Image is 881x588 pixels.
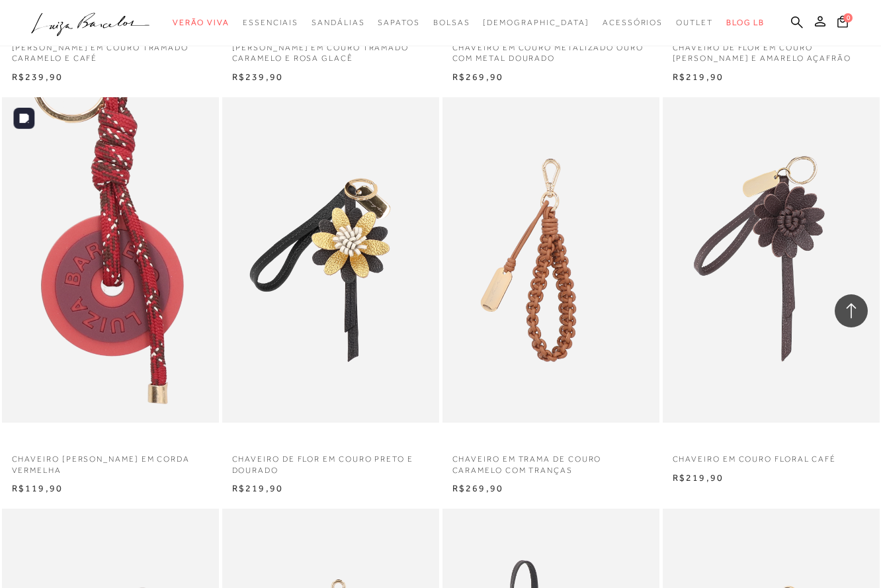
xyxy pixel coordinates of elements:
span: Bolsas [433,18,470,27]
span: R$239,90 [232,71,284,82]
a: CHAVEIRO EM TRAMA DE COURO CARAMELO COM TRANÇAS [442,446,659,476]
img: CHAVEIRO EM COURO FLORAL CAFÉ [664,99,878,421]
span: Outlet [676,18,713,27]
span: Verão Viva [173,18,230,27]
a: CHAVEIRO DE FLOR EM COURO PRETO E DOURADO [222,446,439,476]
span: R$219,90 [673,71,724,82]
img: CHAVEIRO EM TRAMA DE COURO CARAMELO COM TRANÇAS [444,99,658,421]
span: R$269,90 [452,483,504,493]
span: R$239,90 [12,71,63,82]
a: categoryNavScreenReaderText [173,11,230,35]
span: R$219,90 [232,483,284,493]
a: [PERSON_NAME] EM COURO TRAMADO CARAMELO E ROSA GLACÊ [222,34,439,65]
a: categoryNavScreenReaderText [378,11,419,35]
a: categoryNavScreenReaderText [433,11,470,35]
a: CHAVEIRO EM COURO FLORAL CAFÉ CHAVEIRO EM COURO FLORAL CAFÉ [664,99,878,421]
a: [PERSON_NAME] EM COURO TRAMADO CARAMELO E CAFÉ [2,34,219,65]
a: CHAVEIRO EM TRAMA DE COURO CARAMELO COM TRANÇAS CHAVEIRO EM TRAMA DE COURO CARAMELO COM TRANÇAS [444,99,658,421]
span: Sandálias [312,18,364,27]
a: CHAVEIRO DE FLOR EM COURO PRETO E DOURADO CHAVEIRO DE FLOR EM COURO PRETO E DOURADO [224,99,438,421]
img: CHAVEIRO DE FLOR EM COURO PRETO E DOURADO [224,99,438,421]
span: Sapatos [378,18,419,27]
a: CHAVEIRO EM COURO FLORAL CAFÉ [663,446,880,465]
a: CHAVEIRO LUIZA BARCELOS EM CORDA VERMELHA [3,99,218,421]
span: Essenciais [243,18,298,27]
a: categoryNavScreenReaderText [312,11,364,35]
span: R$119,90 [12,483,63,493]
a: categoryNavScreenReaderText [676,11,713,35]
a: BLOG LB [726,11,765,35]
span: [DEMOGRAPHIC_DATA] [483,18,589,27]
a: CHAVEIRO EM COURO METALIZADO OURO COM METAL DOURADO [442,34,659,65]
button: 0 [833,15,852,32]
span: 0 [843,13,853,22]
a: noSubCategoriesText [483,11,589,35]
span: BLOG LB [726,18,765,27]
a: CHAVEIRO DE FLOR EM COURO [PERSON_NAME] E AMARELO AÇAFRÃO [663,34,880,65]
a: categoryNavScreenReaderText [603,11,663,35]
img: CHAVEIRO LUIZA BARCELOS EM CORDA VERMELHA [3,97,219,423]
a: categoryNavScreenReaderText [243,11,298,35]
span: R$269,90 [452,71,504,82]
span: R$219,90 [673,472,724,483]
a: CHAVEIRO [PERSON_NAME] EM CORDA VERMELHA [2,446,219,476]
span: Acessórios [603,18,663,27]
